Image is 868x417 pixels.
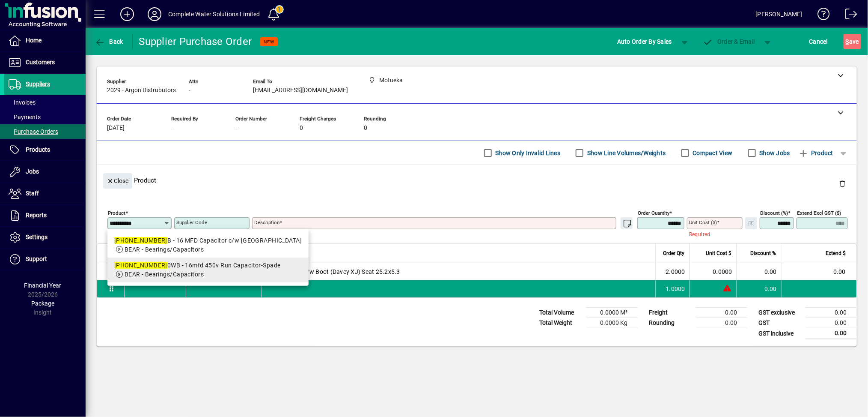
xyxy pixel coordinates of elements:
[758,149,790,157] label: Show Jobs
[95,38,123,45] span: Back
[807,34,830,49] button: Cancel
[838,2,857,30] a: Logout
[690,263,737,280] td: 0.0000
[253,87,348,94] span: [EMAIL_ADDRESS][DOMAIN_NAME]
[737,280,781,297] td: 0.00
[31,300,54,307] span: Package
[189,87,190,94] span: -
[26,59,55,66] span: Customers
[826,249,846,258] span: Extend $
[689,229,736,238] mat-error: Required
[4,205,86,226] a: Reports
[101,177,134,184] app-page-header-button: Close
[108,210,125,216] mat-label: Product
[846,35,859,48] span: ave
[4,95,86,110] a: Invoices
[638,210,669,216] mat-label: Order Quantity
[26,234,48,240] span: Settings
[9,114,41,120] span: Payments
[809,35,828,48] span: Cancel
[125,246,204,253] span: BEAR - Bearings/Capacitors
[655,280,690,297] td: 1.0000
[586,149,666,157] label: Show Line Volumes/Weights
[4,161,86,183] a: Jobs
[26,146,50,153] span: Products
[107,125,125,132] span: [DATE]
[171,125,173,132] span: -
[254,229,628,238] mat-error: Required
[107,87,176,94] span: 2029 - Argon Distrubutors
[846,38,849,45] span: S
[114,262,167,269] em: [PHONE_NUMBER]
[691,149,733,157] label: Compact View
[655,263,690,280] td: 2.0000
[114,237,167,244] em: [PHONE_NUMBER]
[703,38,755,45] span: Order & Email
[806,318,857,328] td: 0.00
[364,125,367,132] span: 0
[141,6,168,22] button: Profile
[699,34,759,49] button: Order & Email
[26,255,47,262] span: Support
[9,128,58,135] span: Purchase Orders
[86,34,133,49] app-page-header-button: Back
[254,219,279,225] mat-label: Description
[266,267,400,276] span: 1/2" T68 Seal c/w Boot (Davey XJ) Seat 25.2x5.3
[113,6,141,22] button: Add
[4,110,86,124] a: Payments
[811,2,830,30] a: Knowledge Base
[300,125,303,132] span: 0
[24,282,62,289] span: Financial Year
[760,210,788,216] mat-label: Discount (%)
[535,308,586,318] td: Total Volume
[176,219,207,225] mat-label: Supplier Code
[617,35,672,48] span: Auto Order By Sales
[756,7,803,21] div: [PERSON_NAME]
[535,318,586,328] td: Total Weight
[806,308,857,318] td: 0.00
[235,125,237,132] span: -
[114,236,302,245] div: B - 16 MFD Capacitor c/w [GEOGRAPHIC_DATA]
[92,34,125,49] button: Back
[689,219,717,225] mat-label: Unit Cost ($)
[797,210,841,216] mat-label: Extend excl GST ($)
[26,168,39,175] span: Jobs
[844,34,861,49] button: Save
[107,258,309,282] mat-option: 312-450-160WB - 16mfd 450v Run Capacitor-Spade
[125,271,204,278] span: BEAR - Bearings/Capacitors
[139,35,252,48] div: Supplier Purchase Order
[613,34,676,49] button: Auto Order By Sales
[832,173,853,194] button: Delete
[114,261,302,270] div: 0WB - 16mfd 450v Run Capacitor-Spade
[26,37,42,44] span: Home
[26,190,39,197] span: Staff
[4,249,86,270] a: Support
[706,249,731,258] span: Unit Cost $
[168,7,260,21] div: Complete Water Solutions Limited
[4,227,86,248] a: Settings
[754,308,806,318] td: GST exclusive
[737,263,781,280] td: 0.00
[494,149,561,157] label: Show Only Invalid Lines
[754,318,806,328] td: GST
[9,99,36,106] span: Invoices
[750,249,776,258] span: Discount %
[4,52,86,73] a: Customers
[107,233,309,258] mat-option: 312-450-16B - 16 MFD Capacitor c/w Leeds
[806,328,857,339] td: 0.00
[781,263,856,280] td: 0.00
[4,183,86,204] a: Staff
[107,174,129,188] span: Close
[832,180,853,187] app-page-header-button: Delete
[663,249,684,258] span: Order Qty
[4,30,86,51] a: Home
[103,173,132,189] button: Close
[645,318,696,328] td: Rounding
[26,212,47,219] span: Reports
[696,318,747,328] td: 0.00
[586,308,638,318] td: 0.0000 M³
[586,318,638,328] td: 0.0000 Kg
[97,165,857,196] div: Product
[645,308,696,318] td: Freight
[696,308,747,318] td: 0.00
